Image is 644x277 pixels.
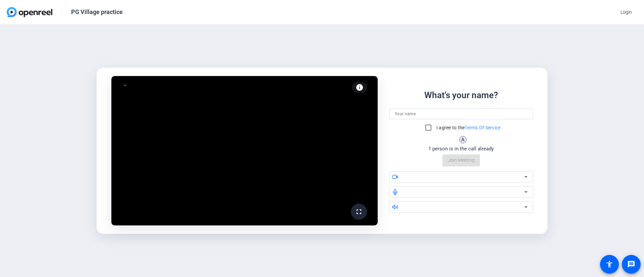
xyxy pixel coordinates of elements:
mat-icon: info [356,83,364,91]
img: OpenReel logo [7,7,52,17]
span: Login [621,9,632,16]
mat-icon: fullscreen [355,208,363,216]
div: PG Village practice [71,8,123,16]
input: Your name [395,110,528,118]
div: A [459,136,467,143]
div: 1 person is in the call already [428,145,494,153]
button: Login [615,6,637,18]
div: What's your name? [424,89,498,102]
a: Terms Of Service [465,125,500,130]
label: I agree to the [435,124,501,131]
mat-icon: message [627,260,635,268]
mat-icon: accessibility [605,260,613,268]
